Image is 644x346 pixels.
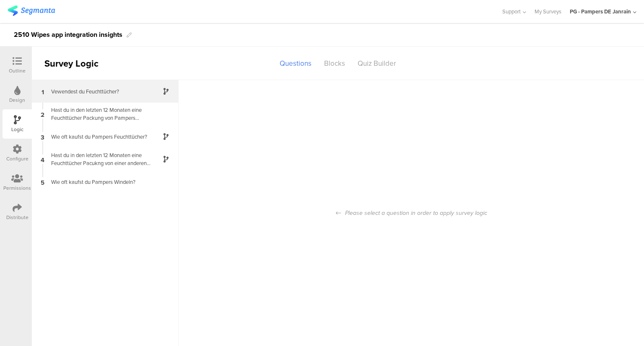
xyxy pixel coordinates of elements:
div: Permissions [3,184,31,192]
div: Survey Logic [32,57,128,70]
div: Quiz Builder [351,56,402,71]
span: 3 [41,132,44,141]
span: 2 [41,109,44,119]
img: segmanta logo [8,5,55,16]
span: 1 [42,87,44,96]
div: PG - Pampers DE Janrain [570,8,631,15]
div: 2510 Wipes app integration insights [14,28,122,41]
div: Outline [9,67,26,75]
span: Support [502,8,521,15]
span: 4 [41,155,44,164]
div: Hast du in den letzten 12 Monaten eine Feuchttücher Pacukng von einer anderen Marke gekauft? [46,151,151,167]
div: Questions [273,56,318,71]
div: Design [9,96,25,104]
div: Hast du in den letzten 12 Monaten eine Feuchttücher Packung von Pampers gekauft? [46,106,151,122]
div: Configure [6,155,29,163]
div: Wie oft kaufst du Pampers Windeln? [46,178,151,186]
div: Blocks [318,56,351,71]
div: Logic [11,126,23,133]
span: 5 [41,177,44,186]
div: Wie oft kaufst du Pampers Feuchttücher? [46,133,151,141]
div: Please select a question in order to apply survey logic [179,80,644,346]
div: Distribute [6,214,29,221]
div: Vewendest du Feuchttücher? [46,88,151,96]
